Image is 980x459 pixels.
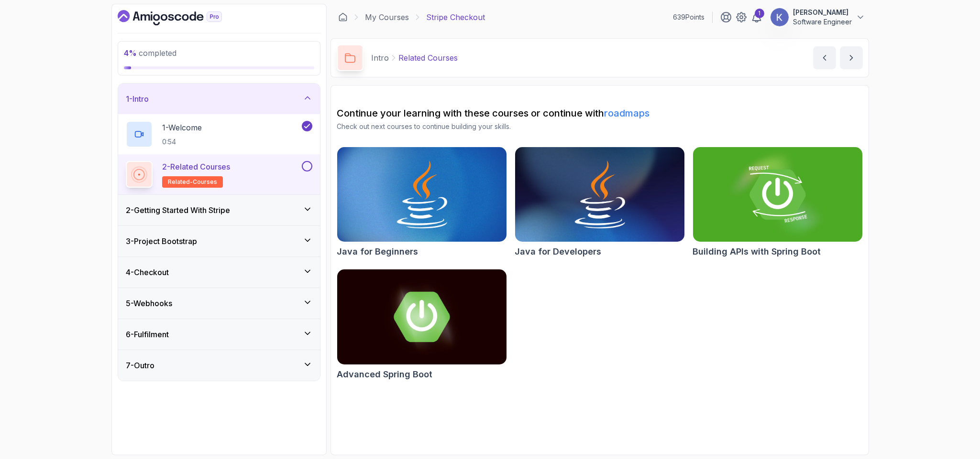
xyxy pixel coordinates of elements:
img: user profile image [771,8,789,26]
h3: 4 - Checkout [126,267,169,278]
button: 4-Checkout [118,257,320,288]
img: Java for Beginners card [337,147,507,242]
img: Advanced Spring Boot card [337,269,507,364]
button: 6-Fulfilment [118,319,320,350]
div: 1 [755,9,764,18]
button: 5-Webhooks [118,288,320,319]
img: Java for Developers card [515,147,684,242]
h3: 7 - Outro [126,360,154,371]
button: 7-Outro [118,350,320,381]
span: related-courses [168,178,217,186]
a: Java for Developers cardJava for Developers [515,147,685,258]
button: next content [840,46,863,69]
h3: 5 - Webhooks [126,298,172,309]
span: 4 % [124,48,137,58]
h3: 6 - Fulfilment [126,329,169,340]
h2: Continue your learning with these courses or continue with [337,107,863,120]
p: Software Engineer [793,17,852,27]
a: Dashboard [118,10,244,25]
h2: Java for Beginners [337,245,418,258]
a: Java for Beginners cardJava for Beginners [337,147,507,258]
img: Building APIs with Spring Boot card [693,147,862,242]
p: [PERSON_NAME] [793,8,852,17]
p: Stripe Checkout [426,11,485,23]
p: 639 Points [673,12,705,22]
button: 2-Getting Started With Stripe [118,195,320,225]
p: Check out next courses to continue building your skills. [337,122,863,131]
h2: Java for Developers [515,245,601,258]
button: user profile image[PERSON_NAME]Software Engineer [770,8,865,27]
button: 1-Intro [118,84,320,114]
h2: Advanced Spring Boot [337,368,432,381]
a: My Courses [365,11,409,23]
a: Dashboard [338,12,348,22]
button: previous content [813,46,836,69]
span: completed [124,48,176,58]
a: Building APIs with Spring Boot cardBuilding APIs with Spring Boot [693,147,863,258]
h2: Building APIs with Spring Boot [693,245,821,258]
a: roadmaps [604,107,650,119]
p: 0:54 [162,137,202,147]
button: 2-Related Coursesrelated-courses [126,161,312,188]
h3: 1 - Intro [126,93,149,105]
a: Advanced Spring Boot cardAdvanced Spring Boot [337,269,507,381]
button: 3-Project Bootstrap [118,226,320,256]
button: 1-Welcome0:54 [126,121,312,148]
p: Intro [371,52,389,64]
h3: 2 - Getting Started With Stripe [126,204,230,216]
p: 1 - Welcome [162,122,202,133]
p: Related Courses [398,52,458,64]
h3: 3 - Project Bootstrap [126,235,197,247]
a: 1 [751,11,762,23]
p: 2 - Related Courses [162,161,230,172]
